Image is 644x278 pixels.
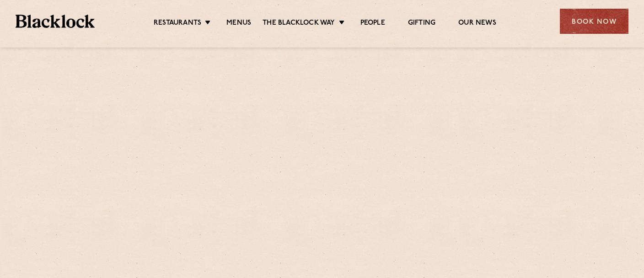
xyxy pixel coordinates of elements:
a: Gifting [408,19,435,29]
div: Book Now [560,9,628,34]
a: Our News [458,19,496,29]
a: People [360,19,385,29]
img: BL_Textured_Logo-footer-cropped.svg [16,15,95,28]
a: The Blacklock Way [263,19,335,29]
a: Menus [226,19,251,29]
a: Restaurants [154,19,201,29]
